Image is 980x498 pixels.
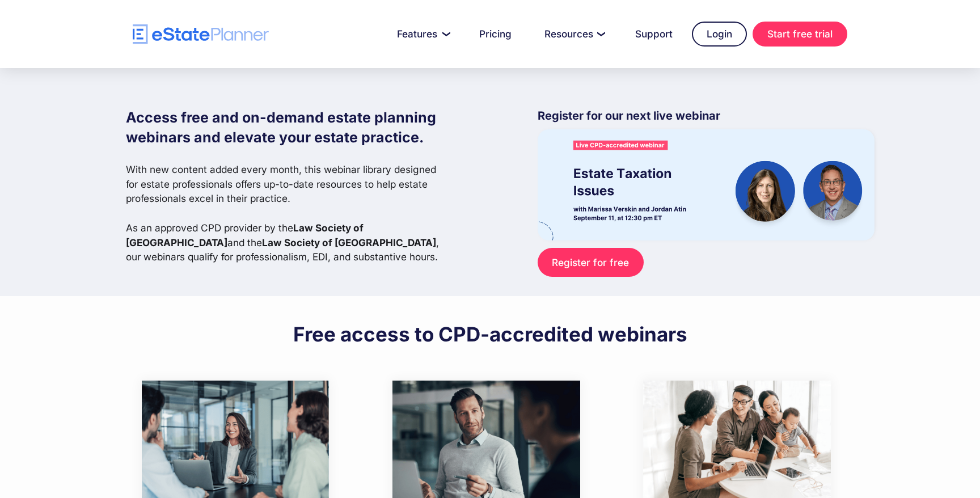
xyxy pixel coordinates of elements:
[126,108,448,147] h1: Access free and on-demand estate planning webinars and elevate your estate practice.
[126,162,448,264] p: With new content added every month, this webinar library designed for estate professionals offers...
[538,108,875,129] p: Register for our next live webinar
[531,23,616,45] a: Resources
[466,23,525,45] a: Pricing
[126,222,364,248] strong: Law Society of [GEOGRAPHIC_DATA]
[622,23,686,45] a: Support
[692,22,747,47] a: Login
[293,322,687,347] h2: Free access to CPD-accredited webinars
[538,129,875,240] img: eState Academy webinar
[383,23,460,45] a: Features
[538,248,644,277] a: Register for free
[133,24,269,44] a: home
[753,22,847,47] a: Start free trial
[262,237,436,248] strong: Law Society of [GEOGRAPHIC_DATA]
